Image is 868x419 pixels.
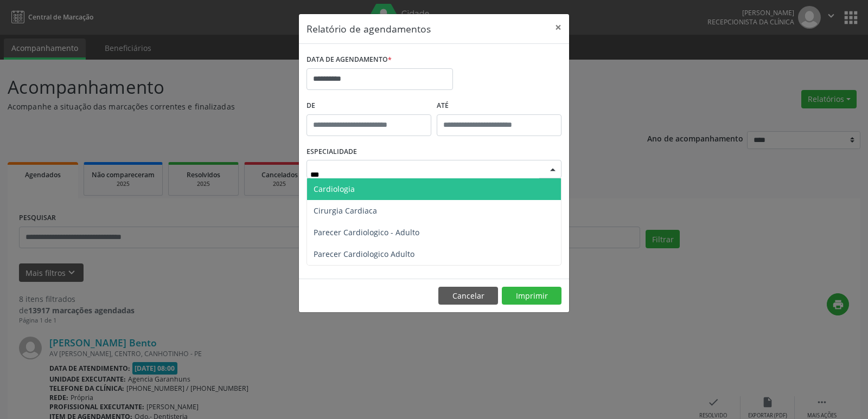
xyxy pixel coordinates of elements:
label: DATA DE AGENDAMENTO [307,51,392,68]
span: Parecer Cardiologico Adulto [314,249,414,259]
span: Cirurgia Cardiaca [314,205,377,216]
button: Close [547,14,569,41]
label: De [307,98,431,114]
span: Parecer Cardiologico - Adulto [314,227,419,237]
label: ATÉ [437,98,561,114]
button: Imprimir [502,287,561,305]
h5: Relatório de agendamentos [307,22,431,36]
label: ESPECIALIDADE [307,144,357,160]
span: Cardiologia [314,184,355,194]
button: Cancelar [438,287,498,305]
